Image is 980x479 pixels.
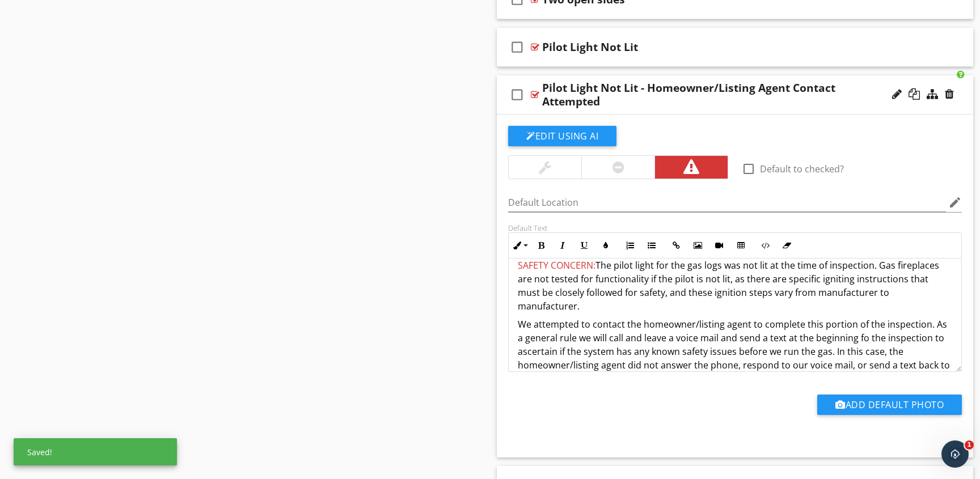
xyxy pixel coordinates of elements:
button: Insert Image (⌘P) [687,235,708,256]
button: Code View [754,235,776,256]
span: SAFETY CONCERN: [518,259,595,272]
input: Default Location [508,193,946,212]
iframe: Intercom live chat [941,440,969,468]
i: check_box_outline_blank [508,33,526,61]
i: edit [948,196,962,209]
button: Insert Link (⌘K) [665,235,687,256]
button: Insert Table [730,235,751,256]
p: We attempted to contact the homeowner/listing agent to complete this portion of the inspection. A... [518,317,952,385]
button: Bold (⌘B) [530,235,552,256]
div: Saved! [14,438,177,465]
button: Edit Using AI [508,126,616,146]
button: Add Default Photo [817,395,962,415]
button: Unordered List [641,235,662,256]
p: The pilot light for the gas logs was not lit at the time of inspection. Gas fireplaces are not te... [518,258,952,313]
span: 1 [965,440,974,450]
label: Default to checked? [760,163,844,175]
i: check_box_outline_blank [508,81,526,108]
button: Clear Formatting [776,235,797,256]
button: Inline Style [509,235,530,256]
div: Pilot Light Not Lit [542,40,638,54]
button: Italic (⌘I) [552,235,573,256]
div: Pilot Light Not Lit - Homeowner/Listing Agent Contact Attempted [542,81,882,108]
div: Default Text [508,223,962,232]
